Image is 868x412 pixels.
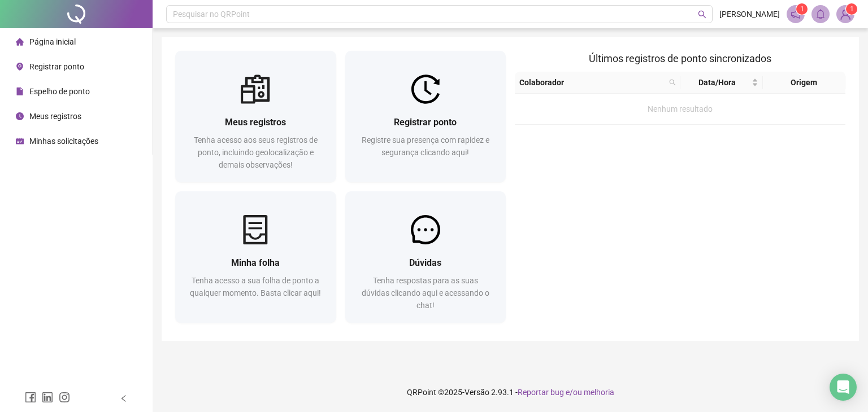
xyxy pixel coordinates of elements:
[815,9,826,19] span: bell
[791,9,801,19] span: notification
[846,3,857,15] sup: Atualize o seu contato no menu Meus Dados
[29,137,98,146] span: Minhas solicitações
[719,8,780,20] span: [PERSON_NAME]
[16,63,24,71] span: environment
[362,276,489,310] span: Tenha respostas para as suas dúvidas clicando aqui e acessando o chat!
[518,388,614,397] span: Reportar bug e/ou melhoria
[16,87,24,95] span: file
[345,51,506,182] a: Registrar pontoRegistre sua presença com rapidez e segurança clicando aqui!
[29,62,84,71] span: Registrar ponto
[25,392,36,403] span: facebook
[362,135,489,157] span: Registre sua presença com rapidez e segurança clicando aqui!
[685,76,749,89] span: Data/Hora
[59,392,70,403] span: instagram
[519,76,665,89] span: Colaborador
[16,38,24,46] span: home
[190,276,321,297] span: Tenha acesso a sua folha de ponto a qualquer momento. Basta clicar aqui!
[680,72,763,94] th: Data/Hora
[194,135,318,169] span: Tenha acesso aos seus registros de ponto, incluindo geolocalização e demais observações!
[850,5,854,13] span: 1
[830,374,857,401] div: Open Intercom Messenger
[648,104,713,113] span: Nenhum resultado
[837,6,854,23] img: 95282
[153,372,868,412] footer: QRPoint © 2025 - 2.93.1 -
[345,191,506,323] a: DúvidasTenha respostas para as suas dúvidas clicando aqui e acessando o chat!
[225,117,286,128] span: Meus registros
[465,388,489,397] span: Versão
[409,257,441,268] span: Dúvidas
[42,392,53,403] span: linkedin
[800,5,804,13] span: 1
[175,51,336,182] a: Meus registrosTenha acesso aos seus registros de ponto, incluindo geolocalização e demais observa...
[589,52,771,64] span: Últimos registros de ponto sincronizados
[667,74,678,91] span: search
[231,257,280,268] span: Minha folha
[29,87,90,96] span: Espelho de ponto
[120,395,128,402] span: left
[16,137,24,145] span: schedule
[796,3,808,15] sup: 1
[29,37,76,46] span: Página inicial
[175,191,336,323] a: Minha folhaTenha acesso a sua folha de ponto a qualquer momento. Basta clicar aqui!
[763,72,845,94] th: Origem
[669,79,676,86] span: search
[29,112,81,121] span: Meus registros
[394,117,457,128] span: Registrar ponto
[16,112,24,120] span: clock-circle
[698,10,706,19] span: search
